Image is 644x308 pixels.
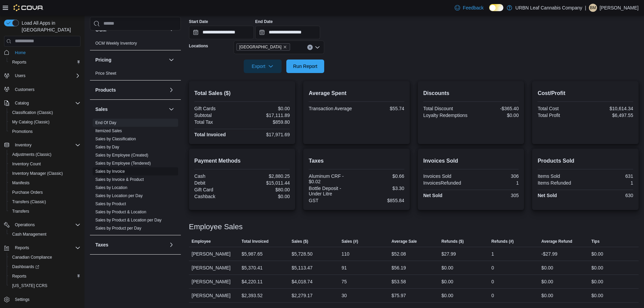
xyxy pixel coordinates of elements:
[90,39,181,50] div: OCM
[7,57,83,67] button: Reports
[95,185,127,190] a: Sales by Location
[189,275,239,288] div: [PERSON_NAME]
[452,1,486,15] a: Feedback
[95,202,126,206] a: Sales by Product
[9,272,80,280] span: Reports
[95,56,111,63] h3: Pricing
[194,157,290,165] h2: Payment Methods
[243,132,290,137] div: $17,971.69
[9,109,80,117] span: Classification (Classic)
[95,71,116,76] a: Price Sheet
[95,87,116,93] h3: Products
[9,160,80,168] span: Inventory Count
[95,218,162,222] a: Sales by Product & Location per Day
[9,207,32,215] a: Transfers
[95,201,126,207] span: Sales by Product
[358,198,404,203] div: $855.84
[242,264,263,272] div: $5,370.41
[541,239,572,244] span: Average Refund
[95,209,146,215] span: Sales by Product & Location
[12,86,37,94] a: Customers
[391,239,417,244] span: Average Sale
[12,190,43,195] span: Purchase Orders
[9,169,66,177] a: Inventory Manager (Classic)
[9,169,80,177] span: Inventory Manager (Classic)
[9,127,80,136] span: Promotions
[1,243,83,253] button: Reports
[95,41,137,46] span: OCM Weekly Inventory
[12,152,51,157] span: Adjustments (Classic)
[95,169,125,174] span: Sales by Invoice
[12,180,29,186] span: Manifests
[7,253,83,262] button: Canadian Compliance
[587,173,633,179] div: 631
[194,106,241,111] div: Gift Cards
[9,109,56,117] a: Classification (Classic)
[194,187,241,192] div: Gift Card
[7,159,83,169] button: Inventory Count
[7,169,83,178] button: Inventory Manager (Classic)
[1,140,83,150] button: Inventory
[12,119,50,125] span: My Catalog (Classic)
[9,58,29,66] a: Reports
[95,145,119,149] a: Sales by Day
[243,187,290,192] div: $80.00
[90,69,181,80] div: Pricing
[243,194,290,199] div: $0.00
[341,250,349,258] div: 110
[255,26,320,39] input: Press the down key to open a popover containing a calendar.
[291,291,312,300] div: $2,279.17
[9,230,80,238] span: Cash Management
[243,180,290,186] div: $15,011.44
[1,71,83,80] button: Users
[307,45,313,50] button: Clear input
[255,19,273,24] label: End Date
[585,4,586,12] p: |
[15,245,29,251] span: Reports
[587,113,633,118] div: $6,497.55
[423,193,443,198] strong: Net Sold
[12,48,80,57] span: Home
[189,26,254,39] input: Press the down key to open a popover containing a calendar.
[194,113,241,118] div: Subtotal
[541,250,557,258] div: -$27.99
[189,223,243,231] h3: Employee Sales
[291,250,312,258] div: $5,728.50
[600,4,639,12] p: [PERSON_NAME]
[12,72,80,80] span: Users
[9,282,80,290] span: Washington CCRS
[423,89,519,97] h2: Discounts
[587,106,633,111] div: $10,614.34
[194,180,241,186] div: Debit
[95,177,144,182] span: Sales by Invoice & Product
[472,193,519,198] div: 305
[291,239,308,244] span: Sales ($)
[95,120,116,125] a: End Of Day
[472,180,519,186] div: 1
[309,198,355,203] div: GST
[341,264,347,272] div: 91
[12,110,53,115] span: Classification (Classic)
[9,118,52,126] a: My Catalog (Classic)
[291,264,312,272] div: $5,113.47
[189,19,208,24] label: Start Date
[442,291,453,300] div: $0.00
[194,173,241,179] div: Cash
[391,250,406,258] div: $52.08
[15,100,29,106] span: Catalog
[95,226,141,231] span: Sales by Product per Day
[7,197,83,207] button: Transfers (Classic)
[15,50,26,55] span: Home
[242,291,263,300] div: $2,393.52
[1,220,83,230] button: Operations
[12,244,80,252] span: Reports
[95,71,116,76] span: Price Sheet
[95,120,116,125] span: End Of Day
[194,89,290,97] h2: Total Sales ($)
[442,239,464,244] span: Refunds ($)
[95,128,122,133] a: Itemized Sales
[189,289,239,302] div: [PERSON_NAME]
[9,263,80,271] span: Dashboards
[291,278,312,286] div: $4,018.74
[7,230,83,239] button: Cash Management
